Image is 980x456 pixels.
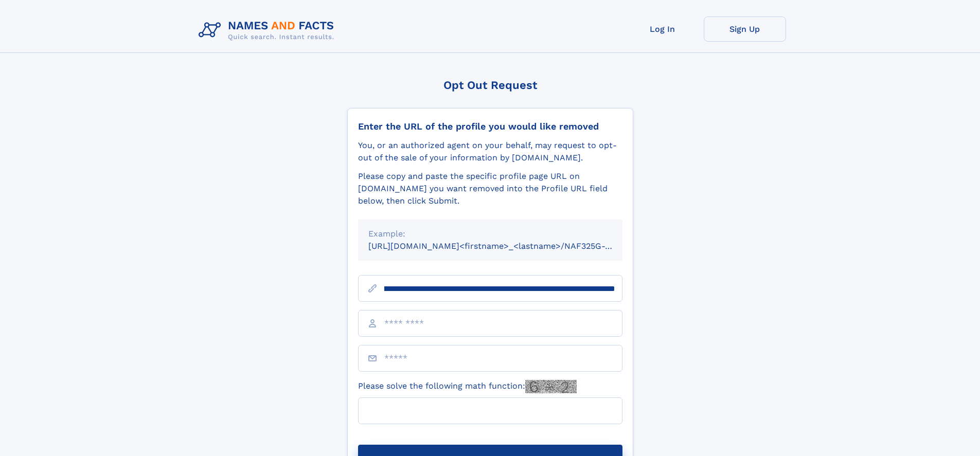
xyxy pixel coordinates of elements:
[347,79,633,92] div: Opt Out Request
[358,380,577,393] label: Please solve the following math function:
[368,228,612,240] div: Example:
[358,139,622,164] div: You, or an authorized agent on your behalf, may request to opt-out of the sale of your informatio...
[368,241,642,251] small: [URL][DOMAIN_NAME]<firstname>_<lastname>/NAF325G-xxxxxxxx
[621,16,704,42] a: Log In
[704,16,786,42] a: Sign Up
[358,170,622,207] div: Please copy and paste the specific profile page URL on [DOMAIN_NAME] you want removed into the Pr...
[194,16,343,44] img: Logo Names and Facts
[358,121,622,132] div: Enter the URL of the profile you would like removed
